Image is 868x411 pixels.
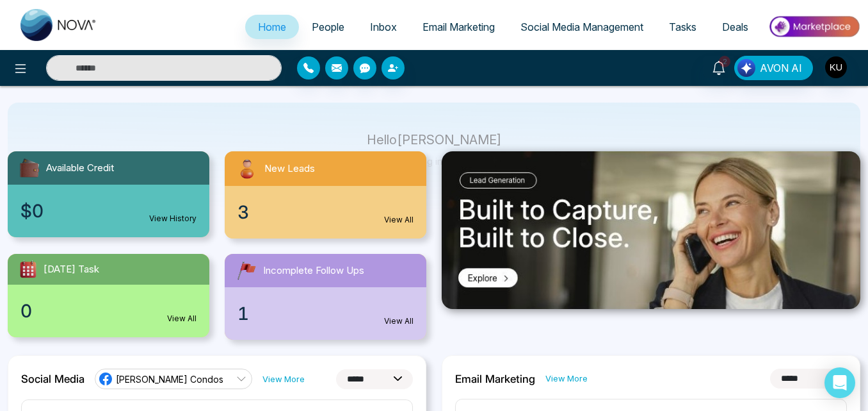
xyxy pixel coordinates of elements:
[217,151,434,239] a: New Leads3View All
[455,373,535,385] h2: Email Marketing
[656,15,709,39] a: Tasks
[46,161,114,176] span: Available Credit
[370,21,397,33] span: Inbox
[334,135,535,146] p: Hello [PERSON_NAME]
[737,59,755,77] img: Lead Flow
[237,300,249,327] span: 1
[825,56,847,78] img: User Avatar
[719,56,730,67] span: 2
[508,15,656,39] a: Social Media Management
[263,264,364,278] span: Incomplete Follow Ups
[384,214,414,226] a: View All
[734,56,813,80] button: AVON AI
[264,162,315,176] span: New Leads
[824,367,855,398] div: Open Intercom Messenger
[703,56,734,78] a: 2
[116,373,223,385] span: [PERSON_NAME] Condos
[768,12,860,41] img: Market-place.gif
[245,15,299,39] a: Home
[18,259,38,280] img: todayTask.svg
[44,262,99,277] span: [DATE] Task
[235,259,258,282] img: followUps.svg
[709,15,761,39] a: Deals
[520,21,643,33] span: Social Media Management
[235,156,259,181] img: newLeads.svg
[262,373,305,385] a: View More
[217,254,434,340] a: Incomplete Follow Ups1View All
[299,15,357,39] a: People
[20,9,97,41] img: Nova CRM Logo
[312,21,344,33] span: People
[18,156,41,180] img: availableCredit.svg
[258,21,286,33] span: Home
[722,21,748,33] span: Deals
[20,298,32,324] span: 0
[384,315,414,327] a: View All
[357,15,410,39] a: Inbox
[20,197,44,224] span: $0
[410,15,508,39] a: Email Marketing
[149,213,197,224] a: View History
[422,21,495,33] span: Email Marketing
[669,21,696,33] span: Tasks
[237,199,249,226] span: 3
[442,151,860,309] img: .
[760,60,802,76] span: AVON AI
[21,373,84,385] h2: Social Media
[167,313,197,324] a: View All
[545,373,588,385] a: View More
